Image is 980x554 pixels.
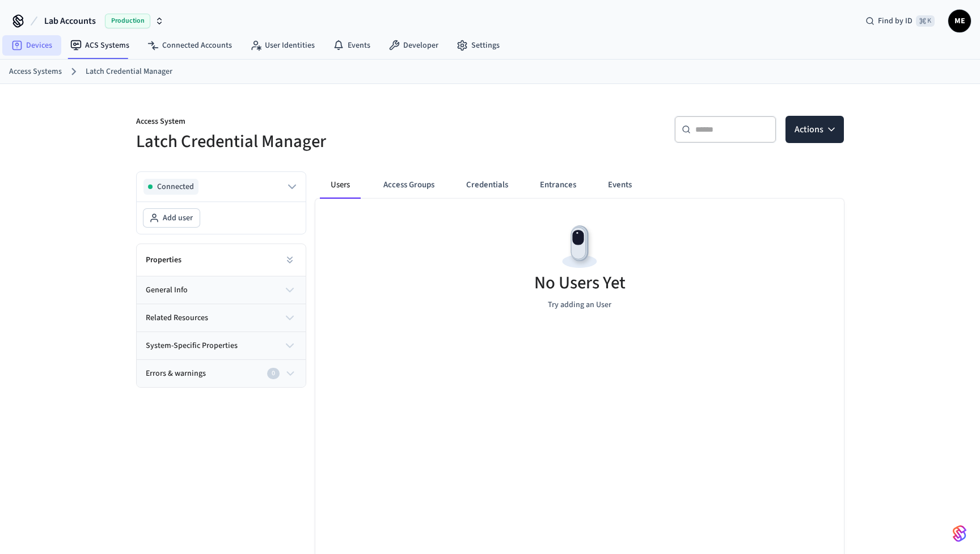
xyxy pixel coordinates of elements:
h2: Properties [146,254,181,266]
span: Add user [163,212,193,224]
span: general info [146,284,188,296]
a: ACS Systems [61,35,138,56]
span: Production [105,14,150,28]
button: Access Groups [374,171,443,199]
button: ME [948,10,971,32]
span: related resources [146,312,208,324]
a: Access Systems [9,66,62,78]
span: Connected [157,181,194,192]
h5: No Users Yet [534,271,626,295]
span: system-specific properties [146,340,238,352]
span: Lab Accounts [44,14,96,28]
div: 0 [267,368,280,379]
a: User Identities [241,35,324,56]
a: Events [324,35,379,56]
span: Errors & warnings [146,368,206,380]
div: Find by ID⌘ K [856,11,944,31]
button: Actions [785,116,844,143]
button: Add user [143,209,200,227]
button: Errors & warnings0 [137,360,306,387]
button: Users [320,171,361,199]
a: Settings [447,35,509,56]
a: Developer [379,35,447,56]
a: Devices [2,35,61,56]
span: Find by ID [878,15,913,27]
button: Entrances [531,171,585,199]
button: Credentials [457,171,517,199]
p: Access System [136,116,483,130]
img: SeamLogoGradient.69752ec5.svg [953,524,966,543]
button: system-specific properties [137,332,306,359]
a: Connected Accounts [138,35,241,56]
span: ME [949,11,970,31]
button: related resources [137,304,306,331]
button: general info [137,276,306,304]
button: Events [599,171,641,199]
button: Connected [143,179,299,195]
img: Devices Empty State [554,221,605,272]
a: Latch Credential Manager [86,66,172,78]
p: Try adding an User [548,299,611,311]
span: ⌘ K [916,15,935,27]
h5: Latch Credential Manager [136,130,483,153]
